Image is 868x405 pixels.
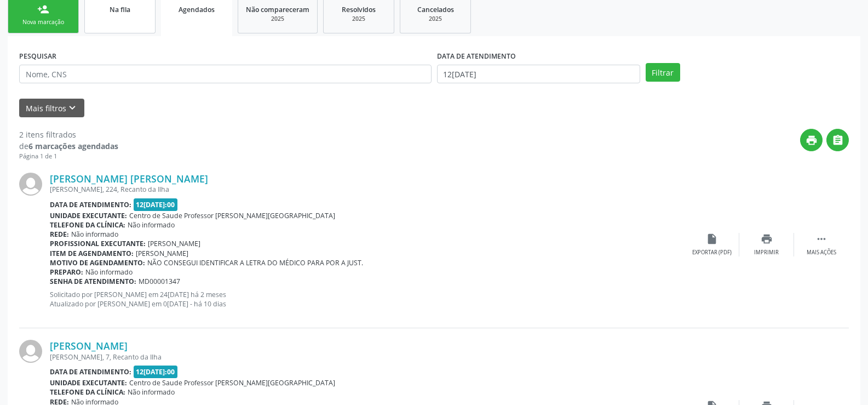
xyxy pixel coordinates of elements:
[179,5,215,14] span: Agendados
[800,129,823,151] button: print
[50,239,146,248] b: Profissional executante:
[50,173,208,185] a: [PERSON_NAME] [PERSON_NAME]
[50,378,127,387] b: Unidade executante:
[417,5,454,14] span: Cancelados
[19,65,432,83] input: Nome, CNS
[50,340,128,352] a: [PERSON_NAME]
[148,239,200,248] span: [PERSON_NAME]
[71,230,118,239] span: Não informado
[50,230,69,239] b: Rede:
[832,134,844,146] i: 
[50,249,134,258] b: Item de agendamento:
[128,387,175,397] span: Não informado
[139,277,180,286] span: MD00001347
[50,211,127,220] b: Unidade executante:
[50,220,125,230] b: Telefone da clínica:
[761,233,773,245] i: print
[706,233,718,245] i: insert_drive_file
[437,65,640,83] input: Selecione um intervalo
[408,15,463,23] div: 2025
[19,48,56,65] label: PESQUISAR
[134,198,178,211] span: 12[DATE]:00
[129,211,335,220] span: Centro de Saude Professor [PERSON_NAME][GEOGRAPHIC_DATA]
[66,102,78,114] i: keyboard_arrow_down
[50,277,136,286] b: Senha de atendimento:
[246,15,309,23] div: 2025
[50,387,125,397] b: Telefone da clínica:
[19,340,42,363] img: img
[826,129,849,151] button: 
[19,173,42,196] img: img
[342,5,376,14] span: Resolvidos
[19,140,118,152] div: de
[806,134,818,146] i: print
[28,141,118,151] strong: 6 marcações agendadas
[646,63,680,82] button: Filtrar
[134,366,178,378] span: 12[DATE]:00
[50,185,685,194] div: [PERSON_NAME], 224, Recanto da Ilha
[50,200,131,209] b: Data de atendimento:
[754,249,779,256] div: Imprimir
[50,352,685,362] div: [PERSON_NAME], 7, Recanto da Ilha
[815,233,827,245] i: 
[50,367,131,377] b: Data de atendimento:
[128,220,175,230] span: Não informado
[19,152,118,161] div: Página 1 de 1
[37,3,49,15] div: person_add
[50,267,83,277] b: Preparo:
[692,249,732,256] div: Exportar (PDF)
[246,5,309,14] span: Não compareceram
[50,258,145,267] b: Motivo de agendamento:
[136,249,188,258] span: [PERSON_NAME]
[110,5,130,14] span: Na fila
[50,290,685,309] p: Solicitado por [PERSON_NAME] em 24[DATE] há 2 meses Atualizado por [PERSON_NAME] em 0[DATE] - há ...
[807,249,836,256] div: Mais ações
[331,15,386,23] div: 2025
[85,267,133,277] span: Não informado
[129,378,335,387] span: Centro de Saude Professor [PERSON_NAME][GEOGRAPHIC_DATA]
[19,99,84,118] button: Mais filtroskeyboard_arrow_down
[437,48,516,65] label: DATA DE ATENDIMENTO
[19,129,118,140] div: 2 itens filtrados
[16,18,71,26] div: Nova marcação
[147,258,363,267] span: NÃO CONSEGUI IDENTIFICAR A LETRA DO MÉDICO PARA POR A JUST.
